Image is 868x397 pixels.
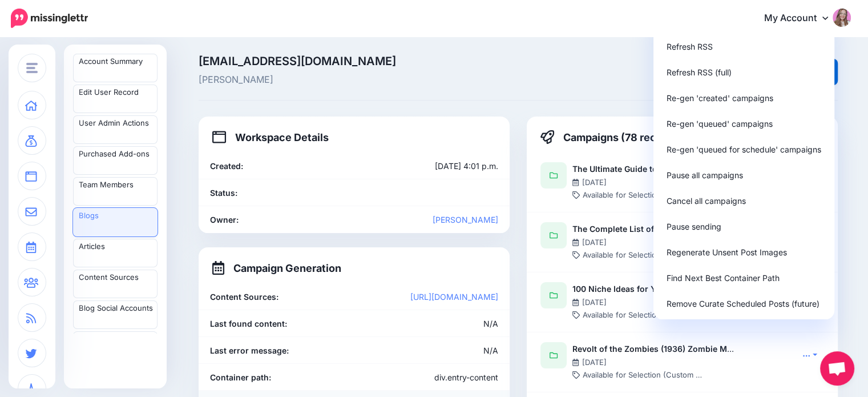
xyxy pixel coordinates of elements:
[658,113,830,135] a: Re-gen 'queued' campaigns
[73,300,158,329] a: Blog Social Accounts
[73,177,158,206] a: Team Members
[658,164,830,186] a: Pause all campaigns
[572,284,772,294] b: 100 Niche Ideas for Your Blog or YouTube Channel
[73,85,158,113] a: Edit User Record
[572,308,709,321] li: Available for Selection (Custom Container)
[658,61,830,83] a: Refresh RSS (full)
[73,331,158,360] a: Blog Branding Templates
[572,164,830,174] b: The Ultimate Guide to Create a Business Plan for Blogging [2022]
[410,292,498,302] a: [URL][DOMAIN_NAME]
[572,236,612,248] li: [DATE]
[658,35,830,58] a: Refresh RSS
[572,296,612,308] li: [DATE]
[210,215,239,224] b: Owner:
[73,270,158,298] a: Content Sources
[572,189,709,201] li: Available for Selection (Custom Container)
[354,159,507,173] div: [DATE] 4:01 p.m.
[658,267,830,289] a: Find Next Best Container Path
[210,161,243,171] b: Created:
[210,319,287,328] b: Last found content:
[658,87,830,109] a: Re-gen 'created' campaigns
[658,215,830,238] a: Pause sending
[653,5,834,319] div: My Account
[199,55,619,67] span: [EMAIL_ADDRESS][DOMAIN_NAME]
[658,292,830,315] a: Remove Curate Scheduled Posts (future)
[73,239,158,267] a: Articles
[820,351,854,386] a: Chat abierto
[210,188,237,198] b: Status:
[572,224,803,234] b: The Complete List of WordPress Security Plugins for 2022
[658,241,830,263] a: Regenerate Unsent Post Images
[572,368,709,381] li: Available for Selection (Custom Container)
[73,115,158,144] a: User Admin Actions
[73,54,158,82] a: Account Summary
[210,346,289,355] b: Last error message:
[199,73,619,87] span: [PERSON_NAME]
[433,215,498,224] a: [PERSON_NAME]
[753,5,851,33] a: My Account
[572,248,709,261] li: Available for Selection (Custom Container)
[212,261,341,275] h4: Campaign Generation
[212,130,329,144] h4: Workspace Details
[73,208,158,236] a: Blogs
[540,130,683,144] h4: Campaigns (78 records)
[73,146,158,175] a: Purchased Add-ons
[572,356,612,368] li: [DATE]
[26,63,38,73] img: menu.png
[658,190,830,212] a: Cancel all campaigns
[210,372,271,382] b: Container path:
[354,344,507,357] div: N/A
[354,317,507,330] div: N/A
[572,176,612,189] li: [DATE]
[354,371,507,384] div: div.entry-content
[210,292,278,302] b: Content Sources:
[11,9,88,28] img: Missinglettr
[658,138,830,161] a: Re-gen 'queued for schedule' campaigns
[572,344,774,354] b: Revolt of the Zombies (1936) Zombie Movie Review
